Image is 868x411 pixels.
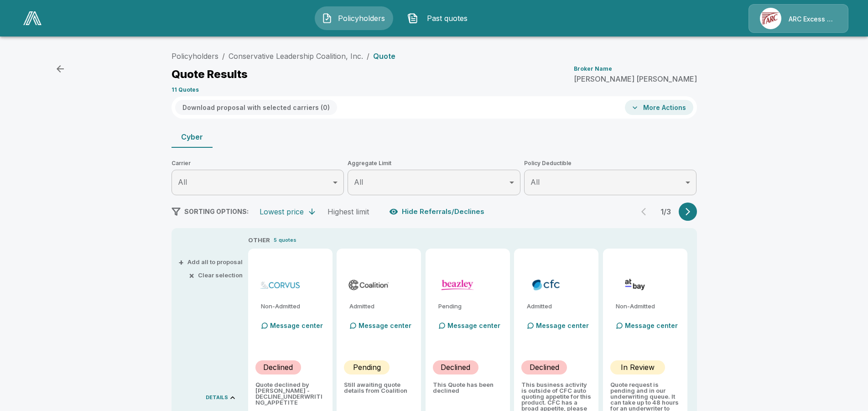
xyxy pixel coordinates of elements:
[180,259,243,265] button: +Add all to proposal
[279,236,296,244] p: quotes
[625,321,678,330] p: Message center
[270,321,323,330] p: Message center
[260,207,304,216] div: Lowest price
[536,321,589,330] p: Message center
[387,203,488,220] button: Hide Referrals/Declines
[657,208,675,215] p: 1 / 3
[574,66,612,72] p: Broker Name
[189,272,194,278] span: ×
[178,259,184,265] span: +
[407,13,418,24] img: Past quotes Icon
[172,69,248,80] p: Quote Results
[441,362,470,373] p: Declined
[400,6,479,30] button: Past quotes IconPast quotes
[760,8,781,29] img: Agency Icon
[433,382,503,394] p: This Quote has been declined
[437,278,479,291] img: beazleycyber
[172,126,213,148] button: Cyber
[525,278,567,291] img: cfccyberadmitted
[23,11,42,25] img: AA Logo
[175,100,337,115] button: Download proposal with selected carriers (0)
[222,51,225,62] li: /
[422,13,472,24] span: Past quotes
[336,13,386,24] span: Policyholders
[359,321,411,330] p: Message center
[255,382,325,406] p: Quote declined by [PERSON_NAME] - DECLINE_UNDERWRITING_APPETITE
[349,303,414,309] p: Admitted
[527,303,591,309] p: Admitted
[261,303,325,309] p: Non-Admitted
[373,52,395,60] p: Quote
[348,278,390,291] img: coalitioncyberadmitted
[259,278,301,291] img: corvuscybersurplus
[172,159,344,168] span: Carrier
[172,87,199,93] p: 11 Quotes
[748,4,848,33] a: Agency IconARC Excess & Surplus
[348,159,520,168] span: Aggregate Limit
[621,362,655,373] p: In Review
[447,321,500,330] p: Message center
[438,303,503,309] p: Pending
[327,207,369,216] div: Highest limit
[191,272,243,278] button: ×Clear selection
[344,382,414,394] p: Still awaiting quote details from Coalition
[616,303,680,309] p: Non-Admitted
[789,15,837,24] p: ARC Excess & Surplus
[530,362,559,373] p: Declined
[248,236,270,245] p: OTHER
[178,177,187,187] span: All
[172,52,218,61] a: Policyholders
[614,278,656,291] img: atbaycybersurplus
[263,362,293,373] p: Declined
[354,177,363,187] span: All
[367,51,369,62] li: /
[524,159,697,168] span: Policy Deductible
[206,395,228,400] p: DETAILS
[229,52,363,61] a: Conservative Leadership Coalition, Inc.
[530,177,540,187] span: All
[353,362,381,373] p: Pending
[322,13,333,24] img: Policyholders Icon
[172,51,395,62] nav: breadcrumb
[574,75,697,83] p: [PERSON_NAME] [PERSON_NAME]
[625,100,693,115] button: More Actions
[184,208,249,215] span: SORTING OPTIONS:
[315,6,393,30] button: Policyholders IconPolicyholders
[274,236,277,244] p: 5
